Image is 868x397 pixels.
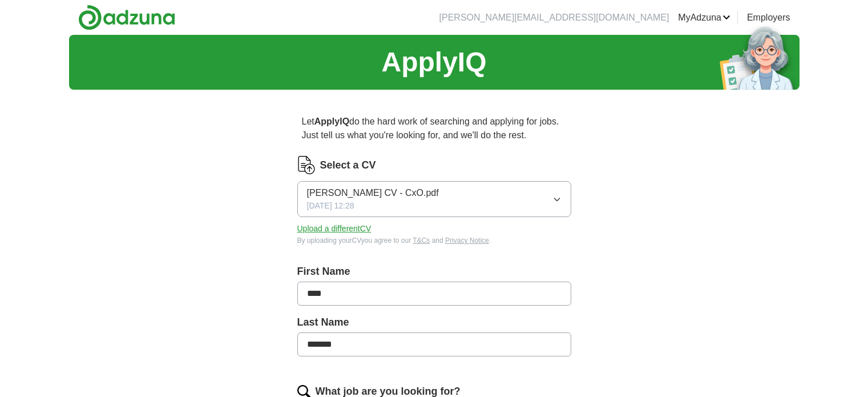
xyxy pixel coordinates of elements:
li: [PERSON_NAME][EMAIL_ADDRESS][DOMAIN_NAME] [439,11,669,25]
a: Privacy Notice [445,236,489,244]
img: Adzuna logo [78,5,175,30]
label: Select a CV [320,158,376,173]
a: Employers [747,11,790,25]
span: [PERSON_NAME] CV - CxO.pdf [307,186,439,200]
a: T&Cs [413,236,430,244]
span: [DATE] 12:28 [307,200,354,212]
label: Last Name [297,315,571,330]
img: CV Icon [297,156,316,174]
label: First Name [297,264,571,279]
button: Upload a differentCV [297,223,372,235]
button: [PERSON_NAME] CV - CxO.pdf[DATE] 12:28 [297,181,571,217]
h1: ApplyIQ [381,42,486,83]
div: By uploading your CV you agree to our and . [297,235,571,246]
p: Let do the hard work of searching and applying for jobs. Just tell us what you're looking for, an... [297,110,571,147]
a: MyAdzuna [678,11,730,25]
strong: ApplyIQ [314,117,349,126]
